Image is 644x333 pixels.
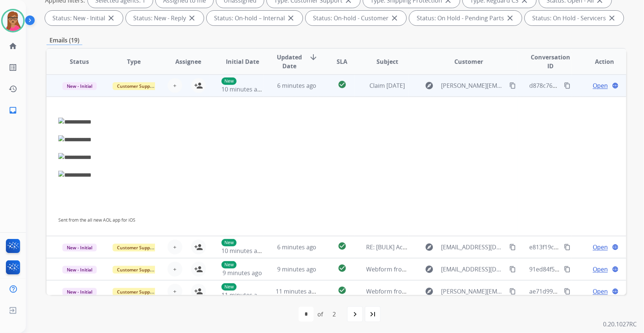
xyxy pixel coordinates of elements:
mat-icon: check_circle [338,264,347,273]
mat-icon: explore [425,265,434,274]
span: Open [593,81,608,90]
span: Open [593,265,608,274]
span: 91ed84f5-85e6-41b4-90e6-28cc7e0f0830 [529,265,640,273]
span: e813f19c-016f-4e09-9a5a-1acea543fe90 [529,243,638,251]
mat-icon: close [187,14,196,22]
mat-icon: person_add [194,81,203,90]
p: New [221,239,237,246]
span: New - Initial [62,82,97,90]
span: [EMAIL_ADDRESS][DOMAIN_NAME] [441,243,506,252]
mat-icon: language [612,288,619,295]
button: + [168,240,182,254]
span: + [173,265,176,274]
mat-icon: person_add [194,243,203,252]
mat-icon: check_circle [338,80,347,89]
span: Open [593,287,608,296]
span: Customer Support [113,82,161,90]
span: Updated Date [276,53,303,70]
span: Type [127,57,141,66]
span: 9 minutes ago [277,265,317,273]
mat-icon: person_add [194,265,203,274]
div: Status: On Hold - Servicers [525,11,624,25]
div: 2 [327,307,342,322]
span: ae71d993-df89-4646-84fa-020becda9ed5 [529,287,641,295]
img: avatar [3,10,23,31]
span: SLA [337,57,347,66]
mat-icon: content_copy [509,82,516,89]
span: Status [70,57,89,66]
span: RE: [BULK] Action required: Extend claim approved for replacement [366,243,553,251]
mat-icon: check_circle [338,242,347,250]
mat-icon: explore [425,81,434,90]
mat-icon: person_add [194,287,203,296]
mat-icon: language [612,266,619,273]
div: Status: New - Reply [126,11,204,25]
span: 9 minutes ago [223,269,262,277]
span: 10 minutes ago [221,247,264,255]
button: + [168,78,182,93]
mat-icon: history [8,84,17,93]
span: 11 minutes ago [276,287,318,295]
mat-icon: close [506,14,514,22]
mat-icon: list_alt [8,63,17,72]
span: New - Initial [62,244,97,252]
span: Customer Support [113,244,161,252]
span: Assignee [175,57,201,66]
span: Customer Support [113,288,161,296]
span: Webform from [EMAIL_ADDRESS][DOMAIN_NAME] on [DATE] [366,265,534,273]
mat-icon: content_copy [509,244,516,250]
mat-icon: close [607,14,616,22]
mat-icon: home [8,42,17,51]
span: + [173,243,176,252]
span: [PERSON_NAME][EMAIL_ADDRESS][PERSON_NAME][DOMAIN_NAME] [441,287,506,296]
span: Open [593,243,608,252]
span: d878c762-f506-4d32-896a-218b4396e16e [529,81,642,90]
button: + [168,284,182,299]
mat-icon: content_copy [564,244,571,250]
span: 6 minutes ago [277,81,317,90]
span: + [173,81,176,90]
mat-icon: content_copy [509,288,516,295]
th: Action [572,49,626,74]
span: Webform from [PERSON_NAME][EMAIL_ADDRESS][PERSON_NAME][DOMAIN_NAME] on [DATE] [366,287,625,295]
mat-icon: content_copy [564,266,571,273]
mat-icon: close [286,14,295,22]
span: 10 minutes ago [221,85,264,93]
mat-icon: explore [425,287,434,296]
mat-icon: navigate_next [351,310,359,319]
span: New - Initial [62,266,97,274]
span: Conversation ID [529,53,571,70]
a: Sent from the all new AOL app for iOS [58,217,135,223]
span: [EMAIL_ADDRESS][DOMAIN_NAME] [441,265,506,274]
span: 6 minutes ago [277,243,317,251]
p: New [221,283,237,291]
p: New [221,77,237,85]
mat-icon: content_copy [509,266,516,273]
div: Status: New - Initial [45,11,123,25]
mat-icon: close [390,14,399,22]
span: Customer Support [113,266,161,274]
span: New - Initial [62,288,97,296]
span: Customer [455,57,483,66]
mat-icon: language [612,244,619,250]
div: of [317,310,323,319]
span: Subject [376,57,398,66]
mat-icon: check_circle [338,286,347,295]
mat-icon: last_page [368,310,377,319]
div: Status: On Hold - Pending Parts [409,11,522,25]
span: + [173,287,176,296]
p: New [221,261,237,268]
mat-icon: inbox [8,106,17,115]
div: Status: On-hold – Internal [207,11,303,25]
span: [PERSON_NAME][EMAIL_ADDRESS][DOMAIN_NAME] [441,81,506,90]
span: 11 minutes ago [221,291,264,299]
span: Initial Date [226,57,259,66]
button: + [168,262,182,277]
mat-icon: content_copy [564,288,571,295]
mat-icon: explore [425,243,434,252]
span: Claim [DATE] [370,81,405,90]
p: Emails (19) [47,36,82,45]
div: Status: On-hold - Customer [306,11,406,25]
p: 0.20.1027RC [603,320,637,329]
mat-icon: close [107,14,116,22]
